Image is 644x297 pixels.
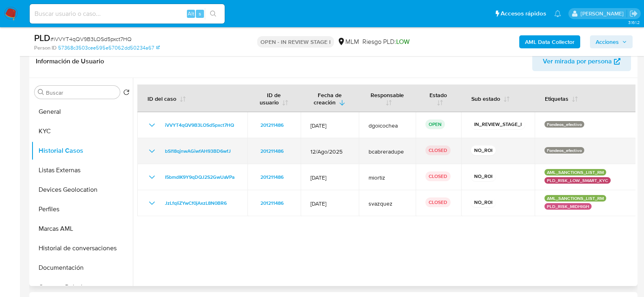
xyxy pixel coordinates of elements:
[554,10,561,17] a: Notificaciones
[34,31,50,44] b: PLD
[501,9,546,18] span: Accesos rápidos
[123,89,130,98] button: Volver al orden por defecto
[543,52,612,71] span: Ver mirada por persona
[525,35,575,48] b: AML Data Collector
[30,9,225,19] input: Buscar usuario o caso...
[199,10,201,17] span: s
[31,277,133,297] button: Cruces y Relaciones
[628,19,640,26] span: 3.161.2
[50,35,132,43] span: # iVVYT4qQV9B3LOSd5pxct7HQ
[31,238,133,258] button: Historial de conversaciones
[58,44,160,52] a: 57368c3503cee595e57062dd50234a67
[629,9,638,18] a: Salir
[31,258,133,277] button: Documentación
[31,121,133,141] button: KYC
[519,35,580,48] button: AML Data Collector
[31,102,133,121] button: General
[257,36,334,48] p: OPEN - IN REVIEW STAGE I
[36,57,104,65] h1: Información de Usuario
[34,44,56,52] b: Person ID
[31,141,133,160] button: Historial Casos
[581,10,627,17] p: dalia.goicochea@mercadolibre.com.mx
[31,219,133,238] button: Marcas AML
[590,35,633,48] button: Acciones
[31,180,133,199] button: Devices Geolocation
[205,8,221,20] button: search-icon
[337,37,359,46] div: MLM
[396,37,410,46] span: LOW
[38,89,44,95] button: Buscar
[31,160,133,180] button: Listas Externas
[362,37,410,46] span: Riesgo PLD:
[31,199,133,219] button: Perfiles
[46,89,117,96] input: Buscar
[188,10,194,17] span: Alt
[532,52,631,71] button: Ver mirada por persona
[596,35,619,48] span: Acciones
